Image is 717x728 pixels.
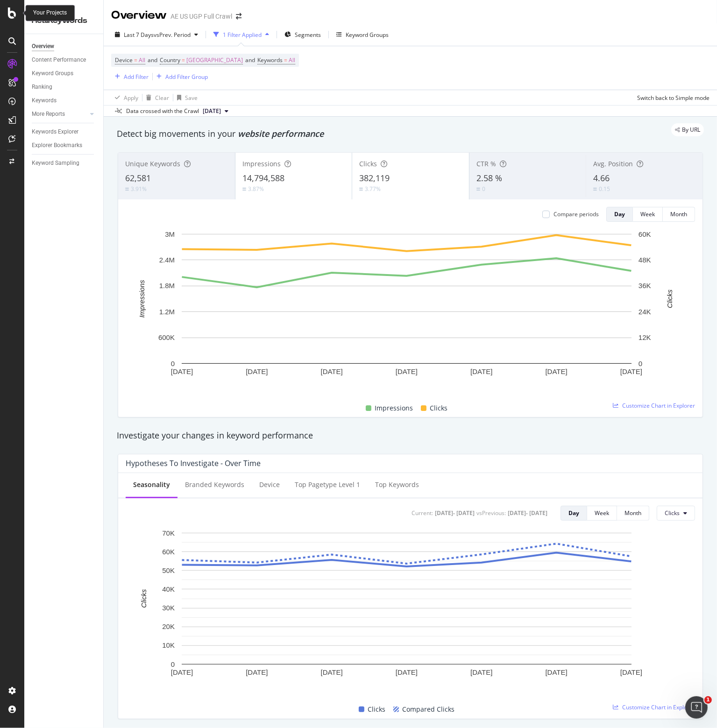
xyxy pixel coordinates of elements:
[138,280,146,318] text: Impressions
[162,548,175,556] text: 60K
[546,368,568,375] text: [DATE]
[403,704,455,715] span: Compared Clicks
[295,31,321,39] span: Segments
[155,94,169,102] div: Clear
[158,333,175,341] text: 600K
[32,42,54,51] div: Overview
[173,90,198,105] button: Save
[170,12,232,21] div: AE US UGP Full Crawl
[171,660,175,668] text: 0
[159,256,175,264] text: 2.4M
[126,107,199,115] div: Data crossed with the Crawl
[289,54,295,67] span: All
[613,703,695,711] a: Customize Chart in Explorer
[476,188,480,191] img: Equal
[32,127,97,137] a: Keywords Explorer
[162,641,175,649] text: 10K
[171,668,193,676] text: [DATE]
[554,210,599,218] div: Compare periods
[365,185,381,193] div: 3.77%
[637,94,710,102] div: Switch back to Simple mode
[375,480,419,489] div: Top Keywords
[142,90,169,105] button: Clear
[663,207,695,222] button: Month
[593,172,610,184] span: 4.66
[639,230,651,238] text: 60K
[613,402,695,410] a: Customize Chart in Explorer
[32,69,73,78] div: Keyword Groups
[134,56,137,64] span: =
[32,96,57,106] div: Keywords
[593,159,633,168] span: Avg. Position
[639,282,651,290] text: 36K
[242,172,284,184] span: 14,794,588
[657,506,695,521] button: Clicks
[633,207,663,222] button: Week
[32,109,65,119] div: More Reports
[165,73,208,81] div: Add Filter Group
[162,566,175,574] text: 50K
[186,54,243,67] span: [GEOGRAPHIC_DATA]
[126,459,261,468] div: Hypotheses to Investigate - Over Time
[587,506,617,521] button: Week
[682,127,700,133] span: By URL
[359,172,390,184] span: 382,119
[396,668,418,676] text: [DATE]
[346,31,389,39] div: Keyword Groups
[223,31,262,39] div: 1 Filter Applied
[639,256,651,264] text: 48K
[32,141,97,150] a: Explorer Bookmarks
[33,9,67,17] div: Your Projects
[639,333,651,341] text: 12K
[359,188,363,191] img: Equal
[606,207,633,222] button: Day
[359,159,377,168] span: Clicks
[131,185,147,193] div: 3.91%
[639,360,642,368] text: 0
[32,127,78,137] div: Keywords Explorer
[246,668,268,676] text: [DATE]
[236,13,241,20] div: arrow-right-arrow-left
[671,123,704,136] div: legacy label
[246,368,268,375] text: [DATE]
[32,82,52,92] div: Ranking
[111,27,202,42] button: Last 7 DaysvsPrev. Period
[257,56,283,64] span: Keywords
[125,188,129,191] img: Equal
[704,696,712,704] span: 1
[162,604,175,612] text: 30K
[171,368,193,375] text: [DATE]
[476,159,496,168] span: CTR %
[32,42,97,51] a: Overview
[593,188,597,191] img: Equal
[124,94,138,102] div: Apply
[595,509,609,517] div: Week
[162,585,175,593] text: 40K
[430,403,448,414] span: Clicks
[470,668,492,676] text: [DATE]
[32,82,97,92] a: Ranking
[139,54,145,67] span: All
[639,308,651,316] text: 24K
[159,282,175,290] text: 1.8M
[32,55,97,65] a: Content Performance
[321,668,343,676] text: [DATE]
[614,210,625,218] div: Day
[171,360,175,368] text: 0
[185,480,244,489] div: Branded Keywords
[396,368,418,375] text: [DATE]
[620,368,642,375] text: [DATE]
[333,27,392,42] button: Keyword Groups
[482,185,485,193] div: 0
[622,703,695,711] span: Customize Chart in Explorer
[125,172,151,184] span: 62,581
[182,56,185,64] span: =
[633,90,710,105] button: Switch back to Simple mode
[508,509,547,517] div: [DATE] - [DATE]
[117,430,704,442] div: Investigate your changes in keyword performance
[666,289,674,308] text: Clicks
[625,509,641,517] div: Month
[670,210,687,218] div: Month
[476,509,506,517] div: vs Previous :
[568,509,579,517] div: Day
